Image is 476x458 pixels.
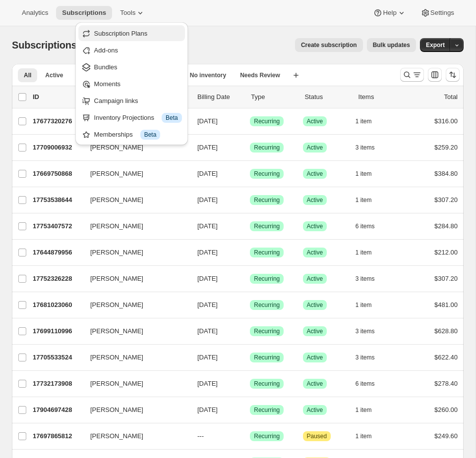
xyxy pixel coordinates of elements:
[254,170,280,178] span: Recurring
[197,144,218,151] span: [DATE]
[356,377,386,391] button: 6 items
[356,327,375,335] span: 3 items
[12,40,77,51] span: Subscriptions
[254,432,280,440] span: Recurring
[94,113,182,123] div: Inventory Projections
[197,170,218,177] span: [DATE]
[430,9,454,17] span: Settings
[434,301,458,308] span: $481.00
[434,249,458,256] span: $212.00
[33,248,82,257] p: 17644879956
[33,429,458,443] div: 17697865812[PERSON_NAME]---SuccessRecurringAttentionPaused1 item$249.60
[356,114,383,128] button: 1 item
[301,41,357,49] span: Create subscription
[84,376,183,392] button: [PERSON_NAME]
[356,354,375,361] span: 3 items
[356,196,372,204] span: 1 item
[356,301,372,309] span: 1 item
[295,38,363,52] button: Create subscription
[307,380,323,388] span: Active
[56,6,112,20] button: Subscriptions
[33,141,458,154] div: 17709006932[PERSON_NAME][DATE]SuccessRecurringSuccessActive3 items$259.20
[434,144,458,151] span: $259.20
[434,196,458,204] span: $307.20
[33,403,458,417] div: 17904697428[PERSON_NAME][DATE]SuccessRecurringSuccessActive1 item$260.00
[78,59,185,75] button: Bundles
[434,275,458,282] span: $307.20
[434,354,458,361] span: $622.40
[400,68,424,82] button: Search and filter results
[254,196,280,204] span: Recurring
[356,272,386,286] button: 3 items
[90,379,143,389] span: [PERSON_NAME]
[356,403,383,417] button: 1 item
[84,297,183,313] button: [PERSON_NAME]
[94,47,118,54] span: Add-ons
[33,92,458,102] div: IDCustomerBilling DateTypeStatusItemsTotal
[434,432,458,440] span: $249.60
[428,68,442,82] button: Customize table column order and visibility
[24,71,31,79] span: All
[84,323,183,339] button: [PERSON_NAME]
[356,275,375,283] span: 3 items
[288,68,304,82] button: Create new view
[90,274,143,284] span: [PERSON_NAME]
[33,300,82,310] p: 17681023060
[434,406,458,413] span: $260.00
[197,327,218,335] span: [DATE]
[33,114,458,128] div: 17677320276[PERSON_NAME][DATE]SuccessRecurringSuccessActive1 item$316.00
[254,380,280,388] span: Recurring
[254,354,280,361] span: Recurring
[33,298,458,312] div: 17681023060[PERSON_NAME][DATE]SuccessRecurringSuccessActive1 item$481.00
[446,68,460,82] button: Sort the results
[434,327,458,335] span: $628.80
[33,324,458,338] div: 17699110996[PERSON_NAME][DATE]SuccessRecurringSuccessActive3 items$628.80
[84,350,183,365] button: [PERSON_NAME]
[356,249,372,256] span: 1 item
[78,25,185,41] button: Subscription Plans
[356,429,383,443] button: 1 item
[78,76,185,92] button: Moments
[144,131,157,139] span: Beta
[90,431,143,441] span: [PERSON_NAME]
[307,117,323,125] span: Active
[90,300,143,310] span: [PERSON_NAME]
[197,249,218,256] span: [DATE]
[434,222,458,230] span: $284.80
[307,249,323,256] span: Active
[356,324,386,338] button: 3 items
[84,166,183,182] button: [PERSON_NAME]
[373,41,410,49] span: Bulk updates
[16,6,54,20] button: Analytics
[33,221,82,231] p: 17753407572
[33,193,458,207] div: 17753538644[PERSON_NAME][DATE]SuccessRecurringSuccessActive1 item$307.20
[240,71,280,79] span: Needs Review
[197,275,218,282] span: [DATE]
[383,9,396,17] span: Help
[84,192,183,208] button: [PERSON_NAME]
[197,92,243,102] p: Billing Date
[33,167,458,181] div: 17669750868[PERSON_NAME][DATE]SuccessRecurringSuccessActive1 item$384.80
[33,169,82,179] p: 17669750868
[94,97,138,104] span: Campaign links
[356,432,372,440] span: 1 item
[254,144,280,152] span: Recurring
[33,195,82,205] p: 17753538644
[78,109,185,125] button: Inventory Projections
[307,144,323,152] span: Active
[84,271,183,287] button: [PERSON_NAME]
[356,167,383,181] button: 1 item
[307,354,323,361] span: Active
[33,379,82,389] p: 17732173908
[356,222,375,230] span: 6 items
[84,428,183,444] button: [PERSON_NAME]
[90,405,143,415] span: [PERSON_NAME]
[307,327,323,335] span: Active
[356,219,386,233] button: 6 items
[254,301,280,309] span: Recurring
[307,196,323,204] span: Active
[444,92,458,102] p: Total
[254,117,280,125] span: Recurring
[197,380,218,387] span: [DATE]
[197,222,218,230] span: [DATE]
